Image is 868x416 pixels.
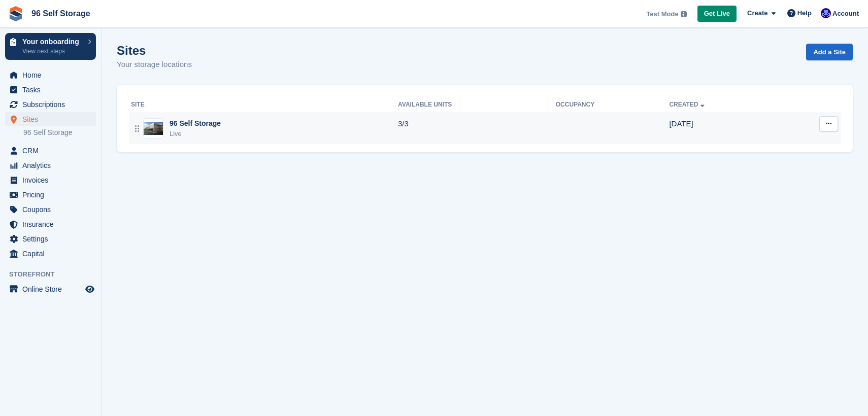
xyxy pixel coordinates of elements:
[5,282,96,296] a: menu
[669,101,706,108] a: Created
[5,173,96,187] a: menu
[170,129,221,139] div: Live
[22,282,83,296] span: Online Store
[556,97,670,113] th: Occupancy
[5,202,96,217] a: menu
[5,33,96,60] a: Your onboarding View next steps
[747,8,767,18] span: Create
[646,9,678,19] span: Test Mode
[5,97,96,112] a: menu
[5,112,96,126] a: menu
[9,269,101,280] span: Storefront
[5,158,96,172] a: menu
[8,6,23,21] img: stora-icon-8386f47178a22dfd0bd8f6a31ec36ba5ce8667c1dd55bd0f319d3a0aa187defe.svg
[22,112,83,126] span: Sites
[398,113,556,144] td: 3/3
[669,113,778,144] td: [DATE]
[5,232,96,246] a: menu
[5,68,96,82] a: menu
[27,5,94,22] a: 96 Self Storage
[22,217,83,231] span: Insurance
[22,158,83,172] span: Analytics
[129,97,398,113] th: Site
[23,128,96,137] a: 96 Self Storage
[22,38,83,45] p: Your onboarding
[5,188,96,202] a: menu
[22,188,83,202] span: Pricing
[797,8,812,18] span: Help
[821,8,831,18] img: Jem Plester
[5,144,96,158] a: menu
[22,232,83,246] span: Settings
[5,247,96,261] a: menu
[22,83,83,97] span: Tasks
[5,83,96,97] a: menu
[117,44,192,57] h1: Sites
[832,9,859,19] span: Account
[22,247,83,261] span: Capital
[681,11,687,17] img: icon-info-grey-7440780725fd019a000dd9b08b2336e03edf1995a4989e88bcd33f0948082b44.svg
[5,217,96,231] a: menu
[84,283,96,295] a: Preview store
[144,122,163,135] img: Image of 96 Self Storage site
[704,9,730,19] span: Get Live
[170,118,221,129] div: 96 Self Storage
[117,59,192,71] p: Your storage locations
[806,44,853,60] a: Add a Site
[22,47,83,56] p: View next steps
[22,97,83,112] span: Subscriptions
[22,173,83,187] span: Invoices
[398,97,556,113] th: Available Units
[22,68,83,82] span: Home
[22,202,83,217] span: Coupons
[22,144,83,158] span: CRM
[697,6,737,22] a: Get Live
